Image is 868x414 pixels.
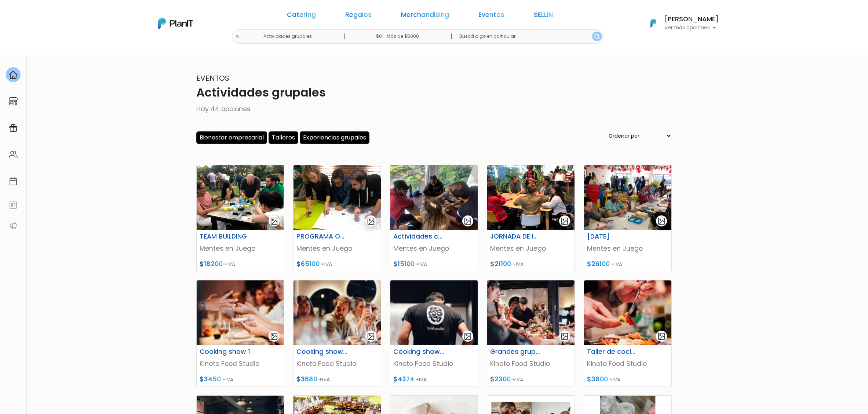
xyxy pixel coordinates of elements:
a: gallery-light TEAM BUILDING Mentes en Juego $18200 +IVA [196,165,284,271]
h6: Grandes grupos [486,348,546,356]
p: Kinoto Food Studio [490,359,572,368]
img: gallery-light [561,332,569,341]
p: Actividades grupales [196,84,672,101]
a: Regalos [345,12,372,21]
h6: JORNADA DE INTEGRACIÓN [486,233,546,240]
img: thumb_123655465.jpg [487,280,575,345]
img: thumb_4-teambuilding.png [197,165,284,230]
span: $65100 [296,259,320,268]
a: gallery-light [DATE] Mentes en Juego $26100 +IVA [584,165,672,271]
img: partners-52edf745621dab592f3b2c58e3bca9d71375a7ef29c3b500c9f145b62cc070d4.svg [9,221,18,230]
img: people-662611757002400ad9ed0e3c099ab2801c6687ba6c219adb57efc949bc21e19d.svg [9,150,18,159]
img: thumb_3-familyday.png [584,165,671,230]
p: Kinoto Food Studio [587,359,668,368]
p: Mentes en Juego [296,244,378,253]
p: Kinoto Food Studio [393,359,475,368]
span: +IVA [416,376,427,383]
input: Bienestar empresarial [196,131,267,144]
h6: Actividades cognitivas [389,233,449,240]
img: gallery-light [270,217,278,225]
input: Talleres [269,131,298,144]
input: Buscá algo en particular.. [453,29,603,44]
img: thumb_5321.jpg [293,280,381,345]
span: +IVA [222,376,233,383]
span: $3450 [200,375,221,384]
span: $18200 [200,259,223,268]
img: thumb_584.jpg [390,280,478,345]
img: PlanIt Logo [645,15,661,31]
img: marketplace-4ceaa7011d94191e9ded77b95e3339b90024bf715f7c57f8cf31f2d8c509eaba.svg [9,97,18,106]
span: +IVA [513,261,524,268]
a: gallery-light JORNADA DE INTEGRACIÓN Mentes en Juego $21100 +IVA [487,165,575,271]
span: +IVA [609,376,620,383]
span: +IVA [611,261,622,268]
input: Experiencias grupales [300,131,369,144]
a: gallery-light Grandes grupos Kinoto Food Studio $2300 +IVA [487,280,575,386]
h6: [DATE] [583,233,643,240]
span: $21100 [490,259,511,268]
img: gallery-light [270,332,278,341]
a: Catering [287,12,316,21]
h6: PROGRAMA OWO [292,233,352,240]
img: campaigns-02234683943229c281be62815700db0a1741e53638e28bf9629b52c665b00959.svg [9,124,18,132]
img: thumb_Captura_de_pantalla_2023-05-23_12144923.jpg [197,280,284,345]
h6: TEAM BUILDING [195,233,255,240]
a: gallery-light Taller de cocina Kinoto Food Studio $3800 +IVA [584,280,672,386]
img: feedback-78b5a0c8f98aac82b08bfc38622c3050aee476f2c9584af64705fc4e61158814.svg [9,201,18,210]
a: gallery-light Cooking show 2 Kinoto Food Studio $3680 +IVA [293,280,381,386]
img: close-6986928ebcb1d6c9903e3b54e860dbc4d054630f23adef3a32610726dff6a82b.svg [235,34,240,39]
img: thumb_1212.jpg [584,280,671,345]
img: search_button-432b6d5273f82d61273b3651a40e1bd1b912527efae98b1b7a1b2c0702e16a8d.svg [594,34,600,39]
img: thumb_7-cognitivos.png [390,165,478,230]
img: gallery-light [464,332,472,341]
a: Eventos [478,12,504,21]
p: Mentes en Juego [587,244,668,253]
img: calendar-87d922413cdce8b2cf7b7f5f62616a5cf9e4887200fb71536465627b3292af00.svg [9,177,18,186]
img: gallery-light [561,217,569,225]
span: $3800 [587,375,608,384]
p: Kinoto Food Studio [200,359,281,368]
img: gallery-light [657,217,666,225]
img: PlanIt Logo [158,18,193,29]
p: Hay 44 opciones [196,104,672,114]
h6: Taller de cocina [583,348,643,356]
img: home-e721727adea9d79c4d83392d1f703f7f8bce08238fde08b1acbfd93340b81755.svg [9,70,18,79]
p: Mentes en Juego [490,244,572,253]
button: PlanIt Logo [PERSON_NAME] Ver más opciones [641,14,719,33]
img: gallery-light [367,332,375,341]
a: gallery-light Cooking show 3 Kinoto Food Studio $4374 +IVA [390,280,478,386]
a: gallery-light Actividades cognitivas Mentes en Juego $15100 +IVA [390,165,478,271]
span: +IVA [319,376,330,383]
h6: Cooking show 2 [292,348,352,356]
span: +IVA [224,261,235,268]
p: Mentes en Juego [393,244,475,253]
a: gallery-light PROGRAMA OWO Mentes en Juego $65100 +IVA [293,165,381,271]
img: gallery-light [464,217,472,225]
p: | [343,32,345,41]
span: +IVA [321,261,332,268]
img: gallery-light [367,217,375,225]
p: Kinoto Food Studio [296,359,378,368]
p: Eventos [196,73,672,84]
h6: [PERSON_NAME] [664,16,719,23]
span: $4374 [393,375,414,384]
p: | [451,32,452,41]
a: gallery-light Cooking show 1 Kinoto Food Studio $3450 +IVA [196,280,284,386]
span: +IVA [512,376,523,383]
span: $3680 [296,375,317,384]
p: Ver más opciones [664,25,719,30]
span: $2300 [490,375,511,384]
a: Merchandising [401,12,449,21]
span: $26100 [587,259,610,268]
p: Mentes en Juego [200,244,281,253]
h6: Cooking show 1 [195,348,255,356]
a: SELLIN [534,12,553,21]
img: gallery-light [657,332,666,341]
span: $15100 [393,259,415,268]
h6: Cooking show 3 [389,348,449,356]
span: +IVA [416,261,427,268]
img: thumb_4-integracion.png [487,165,575,230]
img: thumb_7-owo.png [293,165,381,230]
